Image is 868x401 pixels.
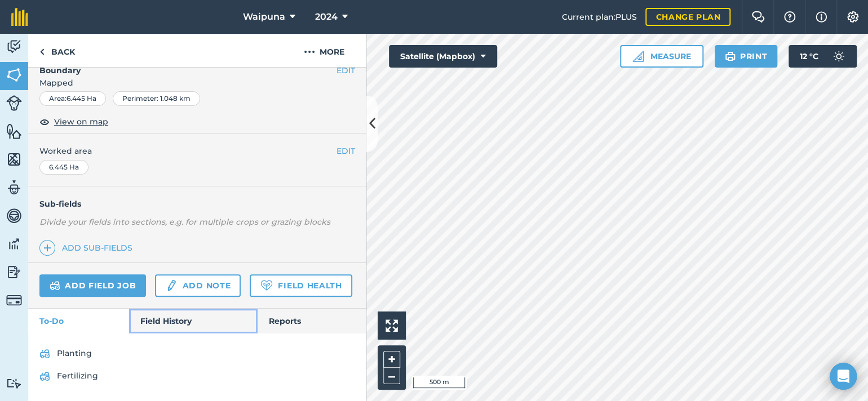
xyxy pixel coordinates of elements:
span: Mapped [28,77,366,89]
span: 2024 [315,10,338,24]
a: Planting [39,345,355,363]
img: svg+xml;base64,PHN2ZyB4bWxucz0iaHR0cDovL3d3dy53My5vcmcvMjAwMC9zdmciIHdpZHRoPSI1NiIgaGVpZ2h0PSI2MC... [6,66,22,83]
div: Open Intercom Messenger [830,363,857,390]
img: svg+xml;base64,PHN2ZyB4bWxucz0iaHR0cDovL3d3dy53My5vcmcvMjAwMC9zdmciIHdpZHRoPSIyMCIgaGVpZ2h0PSIyNC... [304,45,315,59]
button: Satellite (Mapbox) [389,45,497,68]
button: + [383,351,400,368]
img: svg+xml;base64,PHN2ZyB4bWxucz0iaHR0cDovL3d3dy53My5vcmcvMjAwMC9zdmciIHdpZHRoPSI1NiIgaGVpZ2h0PSI2MC... [6,123,22,140]
a: Add note [155,274,241,297]
h4: Sub-fields [28,198,366,210]
img: svg+xml;base64,PD94bWwgdmVyc2lvbj0iMS4wIiBlbmNvZGluZz0idXRmLTgiPz4KPCEtLSBHZW5lcmF0b3I6IEFkb2JlIE... [6,292,22,308]
img: svg+xml;base64,PD94bWwgdmVyc2lvbj0iMS4wIiBlbmNvZGluZz0idXRmLTgiPz4KPCEtLSBHZW5lcmF0b3I6IEFkb2JlIE... [39,347,50,360]
img: Ruler icon [632,51,644,62]
img: A cog icon [846,11,860,23]
img: svg+xml;base64,PD94bWwgdmVyc2lvbj0iMS4wIiBlbmNvZGluZz0idXRmLTgiPz4KPCEtLSBHZW5lcmF0b3I6IEFkb2JlIE... [6,179,22,196]
a: Add sub-fields [39,240,137,256]
span: 12 ° C [800,45,818,68]
div: Area : 6.445 Ha [39,91,106,106]
a: Reports [258,309,366,333]
img: A question mark icon [783,11,796,23]
span: Worked area [39,145,355,157]
a: Change plan [645,8,730,26]
span: Waipuna [243,10,285,24]
span: Current plan : PLUS [561,11,636,23]
button: EDIT [336,145,355,157]
em: Divide your fields into sections, e.g. for multiple crops or grazing blocks [39,217,330,227]
img: svg+xml;base64,PHN2ZyB4bWxucz0iaHR0cDovL3d3dy53My5vcmcvMjAwMC9zdmciIHdpZHRoPSI5IiBoZWlnaHQ9IjI0Ii... [39,45,45,59]
img: svg+xml;base64,PD94bWwgdmVyc2lvbj0iMS4wIiBlbmNvZGluZz0idXRmLTgiPz4KPCEtLSBHZW5lcmF0b3I6IEFkb2JlIE... [39,369,50,383]
button: – [383,368,400,384]
a: Field Health [250,274,352,297]
span: View on map [54,115,108,128]
button: 12 °C [789,45,857,68]
img: svg+xml;base64,PD94bWwgdmVyc2lvbj0iMS4wIiBlbmNvZGluZz0idXRmLTgiPz4KPCEtLSBHZW5lcmF0b3I6IEFkb2JlIE... [6,264,22,280]
img: svg+xml;base64,PHN2ZyB4bWxucz0iaHR0cDovL3d3dy53My5vcmcvMjAwMC9zdmciIHdpZHRoPSIxOCIgaGVpZ2h0PSIyNC... [39,115,50,128]
button: View on map [39,115,108,128]
img: svg+xml;base64,PD94bWwgdmVyc2lvbj0iMS4wIiBlbmNvZGluZz0idXRmLTgiPz4KPCEtLSBHZW5lcmF0b3I6IEFkb2JlIE... [165,279,178,292]
button: Print [715,45,778,68]
a: Back [28,34,86,67]
img: svg+xml;base64,PD94bWwgdmVyc2lvbj0iMS4wIiBlbmNvZGluZz0idXRmLTgiPz4KPCEtLSBHZW5lcmF0b3I6IEFkb2JlIE... [6,235,22,252]
button: Measure [620,45,703,68]
img: fieldmargin Logo [11,8,28,26]
button: More [282,34,366,67]
img: svg+xml;base64,PHN2ZyB4bWxucz0iaHR0cDovL3d3dy53My5vcmcvMjAwMC9zdmciIHdpZHRoPSIxNyIgaGVpZ2h0PSIxNy... [816,10,827,24]
div: 6.445 Ha [39,160,88,175]
img: svg+xml;base64,PD94bWwgdmVyc2lvbj0iMS4wIiBlbmNvZGluZz0idXRmLTgiPz4KPCEtLSBHZW5lcmF0b3I6IEFkb2JlIE... [6,378,22,389]
img: Four arrows, one pointing top left, one top right, one bottom right and the last bottom left [386,319,398,332]
a: Field History [129,309,257,333]
img: svg+xml;base64,PD94bWwgdmVyc2lvbj0iMS4wIiBlbmNvZGluZz0idXRmLTgiPz4KPCEtLSBHZW5lcmF0b3I6IEFkb2JlIE... [6,207,22,224]
a: Add field job [39,274,146,297]
button: EDIT [336,64,355,77]
img: svg+xml;base64,PHN2ZyB4bWxucz0iaHR0cDovL3d3dy53My5vcmcvMjAwMC9zdmciIHdpZHRoPSIxOSIgaGVpZ2h0PSIyNC... [725,50,736,63]
img: svg+xml;base64,PD94bWwgdmVyc2lvbj0iMS4wIiBlbmNvZGluZz0idXRmLTgiPz4KPCEtLSBHZW5lcmF0b3I6IEFkb2JlIE... [6,38,22,55]
a: To-Do [28,309,129,333]
div: Perimeter : 1.048 km [113,91,200,106]
img: svg+xml;base64,PD94bWwgdmVyc2lvbj0iMS4wIiBlbmNvZGluZz0idXRmLTgiPz4KPCEtLSBHZW5lcmF0b3I6IEFkb2JlIE... [6,95,22,111]
img: svg+xml;base64,PHN2ZyB4bWxucz0iaHR0cDovL3d3dy53My5vcmcvMjAwMC9zdmciIHdpZHRoPSIxNCIgaGVpZ2h0PSIyNC... [43,241,51,255]
img: svg+xml;base64,PD94bWwgdmVyc2lvbj0iMS4wIiBlbmNvZGluZz0idXRmLTgiPz4KPCEtLSBHZW5lcmF0b3I6IEFkb2JlIE... [827,45,850,68]
img: Two speech bubbles overlapping with the left bubble in the forefront [751,11,765,23]
a: Fertilizing [39,367,355,385]
img: svg+xml;base64,PD94bWwgdmVyc2lvbj0iMS4wIiBlbmNvZGluZz0idXRmLTgiPz4KPCEtLSBHZW5lcmF0b3I6IEFkb2JlIE... [50,279,60,292]
img: svg+xml;base64,PHN2ZyB4bWxucz0iaHR0cDovL3d3dy53My5vcmcvMjAwMC9zdmciIHdpZHRoPSI1NiIgaGVpZ2h0PSI2MC... [6,151,22,168]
